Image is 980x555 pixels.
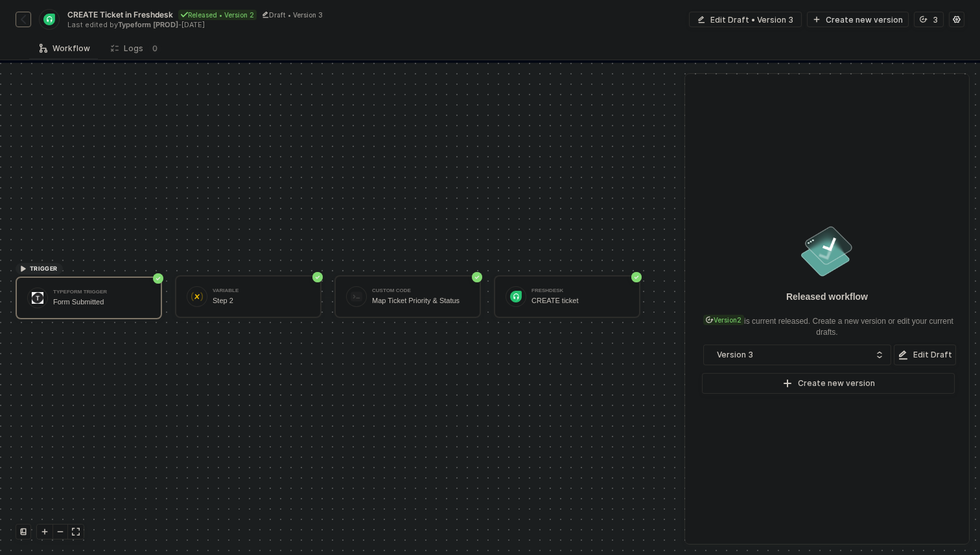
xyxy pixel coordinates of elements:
span: icon-play [782,378,793,389]
span: icon-success-page [472,272,482,282]
div: Version 2 [703,315,744,325]
div: CREATE ticket [531,297,629,305]
div: is current released. Create a new version or edit your current drafts. [701,308,953,338]
span: icon-versioning [920,16,927,23]
div: Version 3 [717,348,869,362]
div: Typeform Trigger [53,289,150,295]
div: Edit Draft • Version 3 [710,14,793,25]
span: icon-edit [262,11,269,18]
div: Released • Version 2 [178,10,257,20]
div: Edit Draft [913,350,952,360]
img: icon [32,292,43,304]
div: Create new version [826,14,903,25]
img: icon [191,291,203,302]
span: TRIGGER [30,264,58,274]
div: Step 2 [213,297,310,305]
img: icon [510,291,522,302]
div: Custom Code [372,288,469,293]
button: Create new version [807,12,909,27]
span: icon-play [19,265,27,273]
div: Create new version [798,378,875,389]
span: icon-edit [697,16,705,23]
div: Freshdesk [531,288,629,293]
span: icon-success-page [631,272,642,282]
div: Workflow [40,43,90,54]
span: icon-versioning [706,316,714,324]
div: Last edited by - [DATE] [67,20,489,30]
button: Edit Draft [894,345,956,365]
span: icon-play [813,16,821,23]
img: released.png [799,223,856,280]
div: Variable [213,288,310,293]
div: Draft • Version 3 [259,10,325,20]
div: Map Ticket Priority & Status [372,297,469,305]
span: icon-success-page [312,272,323,282]
sup: 0 [148,42,161,55]
span: icon-minus [56,528,64,536]
button: Edit Draft • Version 3 [689,12,802,27]
span: icon-expand [72,528,80,536]
span: icon-play [41,528,49,536]
button: 3 [914,12,944,27]
span: CREATE Ticket in Freshdesk [67,9,173,20]
div: Logs [111,42,161,55]
img: back [18,14,29,25]
img: icon [351,291,362,302]
div: Form Submitted [53,298,150,306]
button: Create new version [702,373,955,394]
span: icon-success-page [153,273,163,284]
img: integration-icon [43,14,54,25]
div: 3 [933,14,938,25]
span: Typeform [PROD] [118,20,178,29]
span: icon-settings [953,16,961,23]
div: Released workflow [786,290,868,303]
button: back [16,12,31,27]
span: icon-edit [898,350,908,360]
